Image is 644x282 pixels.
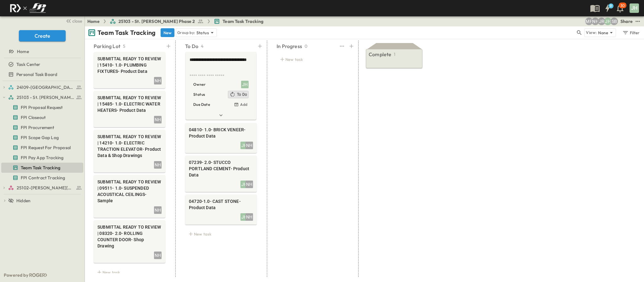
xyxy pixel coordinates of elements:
[1,92,83,102] div: 25103 - St. [PERSON_NAME] Phase 2test
[196,30,209,36] p: Status
[94,52,165,88] div: SUBMITTAL READY TO REVIEW | 15410- 1.0- PLUMBING FIXTURES- Product DataNH
[94,42,120,50] p: Parking Lot
[21,104,63,111] span: FPI Proposal Request
[161,28,174,37] button: New
[189,198,253,211] span: 04720-1.0- CAST STONE- Product Data
[21,165,60,171] span: Team Task Tracking
[201,43,203,49] p: 4
[630,3,639,13] div: JH
[620,18,633,24] div: Share
[185,230,257,238] div: New task
[1,133,83,143] div: FPI Scope Gap Logtest
[123,43,125,49] p: 5
[17,94,74,100] span: 25103 - St. [PERSON_NAME] Phase 2
[1,153,82,162] a: FPI Pay App Tracking
[629,3,640,14] button: JH
[622,29,640,36] div: Filter
[1,163,83,173] div: Team Task Trackingtest
[620,28,641,37] button: Filter
[369,51,391,58] p: Complete
[185,42,198,50] p: To Do
[185,123,257,153] div: 04810- 1.0- BRICK VENEER- Product DataJHNH
[97,28,156,37] p: Team Task Tracking
[245,181,253,188] div: NH
[72,18,82,24] span: close
[240,213,248,221] div: JH
[240,181,248,188] div: JH
[245,142,253,149] div: NH
[193,81,206,88] p: Owner
[601,3,614,14] button: 9
[8,183,82,192] a: 25102-Christ The Redeemer Anglican Church
[154,206,162,214] div: NH
[620,3,625,8] p: 30
[604,18,612,25] div: Jose Hurtado (jhurtado@fpibuilders.com)
[21,144,71,151] span: FPI Request For Proposal
[1,173,83,183] div: FPI Contract Trackingtest
[8,2,48,15] img: c8d7d1ed905e502e8f77bf7063faec64e13b34fdb1f2bdd94b0e311fc34f8000.png
[214,18,263,24] a: Team Task Tracking
[598,30,608,36] p: None
[154,116,162,123] div: NH
[19,30,66,41] button: Create
[1,173,82,182] a: FPI Contract Tracking
[277,55,348,64] div: New task
[21,175,65,181] span: FPI Contract Tracking
[94,268,165,277] div: New task
[1,102,83,112] div: FPI Proposal Requesttest
[21,114,46,121] span: FPI Closeout
[87,18,100,24] a: Home
[8,83,82,92] a: 24109-St. Teresa of Calcutta Parish Hall
[63,16,83,25] button: close
[189,159,253,178] span: 07239- 2.0- STUCCO PORTLAND CEMENT- Product Data
[586,29,597,36] p: View:
[193,101,210,108] p: Due Date
[1,143,82,152] a: FPI Request For Proposal
[16,198,30,204] span: Hidden
[21,155,63,161] span: FPI Pay App Tracking
[154,161,162,169] div: NH
[241,81,249,88] div: JH
[1,183,83,193] div: 25102-Christ The Redeemer Anglican Churchtest
[1,47,82,56] a: Home
[245,213,253,221] div: NH
[240,142,248,149] div: JH
[87,18,267,24] nav: breadcrumbs
[97,95,162,113] span: SUBMITTAL READY TO REVIEW | 15485- 1.0- ELECTRIC WATER HEATERS- Product Data
[598,18,605,25] div: Jayden Ramirez (jramirez@fpibuilders.com)
[1,133,82,142] a: FPI Scope Gap Log
[94,91,165,127] div: SUBMITTAL READY TO REVIEW | 15485- 1.0- ELECTRIC WATER HEATERS- Product DataNH
[97,133,162,159] span: SUBMITTAL READY TO REVIEW | 14210- 1.0- ELECTRIC TRACTION ELEVATOR- Product Data & Shop Drawings
[1,103,82,112] a: FPI Proposal Request
[21,124,54,131] span: FPI Procurement
[394,51,395,57] p: 1
[189,127,253,139] span: 04810- 1.0- BRICK VENEER- Product Data
[118,18,195,24] span: 25103 - St. [PERSON_NAME] Phase 2
[1,123,82,132] a: FPI Procurement
[21,134,59,141] span: FPI Scope Gap Log
[1,122,83,133] div: FPI Procurementtest
[16,71,57,78] span: Personal Task Board
[1,82,83,92] div: 24109-St. Teresa of Calcutta Parish Halltest
[8,93,82,102] a: 25103 - St. [PERSON_NAME] Phase 2
[185,194,257,225] div: 04720-1.0- CAST STONE- Product DataJHNH
[634,18,641,25] button: test
[94,175,165,218] div: SUBMITTAL READY TO REVIEW | 09511- 1.0- SUSPENDED ACOUSTICAL CEILINGS- SampleNH
[305,43,307,49] p: 0
[94,220,165,263] div: SUBMITTAL READY TO REVIEW | 08320- 2.0- ROLLING COUNTER DOOR- Shop DrawingNH
[154,77,162,84] div: NH
[1,69,83,79] div: Personal Task Boardtest
[94,130,165,172] div: SUBMITTAL READY TO REVIEW | 14210- 1.0- ELECTRIC TRACTION ELEVATOR- Product Data & Shop DrawingsNH
[110,18,204,24] a: 25103 - St. [PERSON_NAME] Phase 2
[154,252,162,259] div: NH
[1,163,82,172] a: Team Task Tracking
[1,153,83,163] div: FPI Pay App Trackingtest
[185,155,257,192] div: 07239- 2.0- STUCCO PORTLAND CEMENT- Product DataJHNH
[193,91,205,98] p: Status
[17,84,74,90] span: 24109-St. Teresa of Calcutta Parish Hall
[177,30,195,36] p: Group by:
[223,18,263,24] span: Team Task Tracking
[97,56,162,74] span: SUBMITTAL READY TO REVIEW | 15410- 1.0- PLUMBING FIXTURES- Product Data
[16,61,40,68] span: Task Center
[610,18,618,25] div: Sterling Barnett (sterling@fpibuilders.com)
